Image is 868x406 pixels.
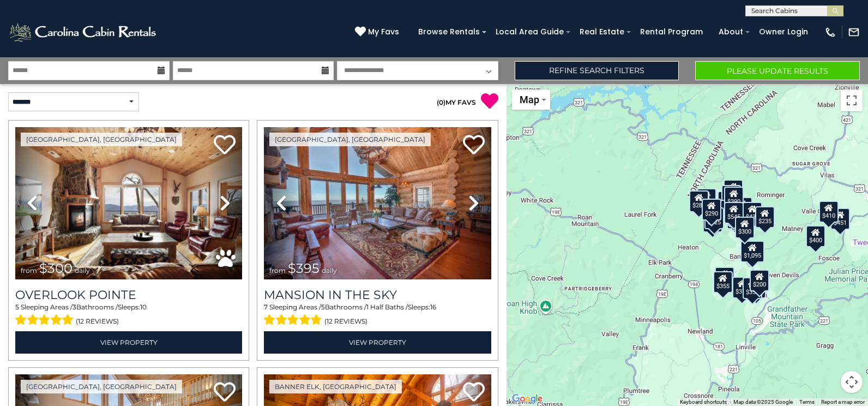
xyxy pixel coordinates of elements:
div: $310 [721,185,741,207]
a: About [713,23,749,40]
div: $290 [702,199,721,220]
span: Map data ©2025 Google [733,399,793,405]
a: My Favs [355,26,402,38]
span: daily [75,266,90,274]
a: Browse Rentals [413,23,485,40]
div: $451 [830,208,850,230]
img: phone-regular-white.png [824,26,836,38]
div: $225 [715,267,735,289]
a: Report a map error [821,399,865,405]
div: $375 [732,277,752,298]
img: mail-regular-white.png [848,26,860,38]
div: $390 [725,187,744,208]
button: Please Update Results [695,61,860,80]
span: 5 [321,303,325,311]
a: Mansion In The Sky [264,288,491,302]
a: Real Estate [574,23,630,40]
span: $300 [39,260,73,276]
button: Change map style [512,89,550,110]
a: Banner Elk, [GEOGRAPHIC_DATA] [269,380,402,393]
a: (0)MY FAVS [437,98,476,106]
div: $235 [755,206,775,228]
span: 0 [439,98,443,106]
div: $720 [697,188,717,210]
span: (12 reviews) [76,314,119,329]
a: Overlook Pointe [15,288,242,302]
img: White-1-2.png [8,21,159,43]
a: [GEOGRAPHIC_DATA], [GEOGRAPHIC_DATA] [269,133,431,146]
div: $650 [703,211,722,232]
span: 7 [264,303,268,311]
div: $285 [689,190,709,212]
div: $200 [750,270,769,291]
img: thumbnail_163263808.jpeg [264,127,491,279]
div: $400 [806,225,826,247]
div: Sleeping Areas / Bathrooms / Sleeps: [15,302,242,329]
div: $410 [819,201,839,223]
button: Toggle fullscreen view [841,89,863,111]
img: Google [509,392,545,406]
div: $300 [735,217,755,238]
div: $355 [713,271,733,293]
span: daily [322,266,337,274]
button: Map camera controls [841,371,863,393]
span: from [269,266,286,274]
a: Open this area in Google Maps (opens a new window) [509,392,545,406]
span: 5 [15,303,19,311]
span: 3 [73,303,76,311]
div: $1,095 [740,241,764,262]
a: [GEOGRAPHIC_DATA], [GEOGRAPHIC_DATA] [21,380,182,393]
a: Refine Search Filters [515,61,679,80]
a: Local Area Guide [490,23,569,40]
a: Add to favorites [463,381,485,404]
span: My Favs [368,26,399,38]
a: View Property [264,331,491,354]
span: (12 reviews) [324,314,367,329]
span: 10 [140,303,147,311]
a: Terms [799,399,815,405]
a: Owner Login [754,23,813,40]
a: [GEOGRAPHIC_DATA], [GEOGRAPHIC_DATA] [21,133,182,146]
div: $430 [743,202,762,224]
span: Map [520,94,539,105]
a: Add to favorites [214,381,236,404]
a: Add to favorites [463,134,485,157]
span: ( ) [437,98,445,106]
span: 16 [430,303,436,311]
div: $425 [718,191,737,213]
span: 1 Half Baths / [366,303,408,311]
a: Add to favorites [214,134,236,157]
span: $395 [288,260,320,276]
div: $325 [724,180,743,201]
div: $350 [743,277,763,299]
div: $545 [725,202,744,224]
a: View Property [15,331,242,354]
img: thumbnail_163477009.jpeg [15,127,242,279]
a: Rental Program [635,23,708,40]
div: Sleeping Areas / Bathrooms / Sleeps: [264,302,491,329]
span: from [21,266,37,274]
button: Keyboard shortcuts [680,398,727,406]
